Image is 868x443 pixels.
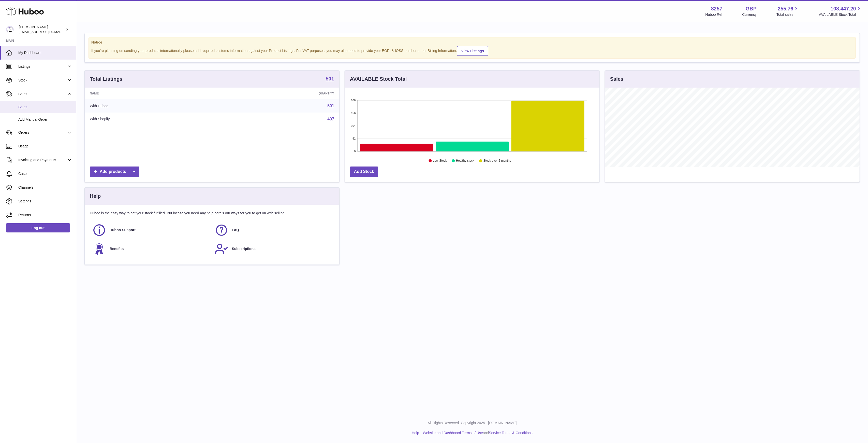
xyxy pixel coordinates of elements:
[18,92,67,96] span: Sales
[18,50,72,55] span: My Dashboard
[18,158,67,162] span: Invoicing and Payments
[456,159,475,163] text: Healthy stock
[483,159,511,163] text: Stock over 2 months
[18,78,67,83] span: Stock
[90,193,101,200] h3: Help
[350,167,378,177] a: Add Stock
[326,76,334,82] a: 501
[6,26,14,33] img: don@skinsgolf.com
[819,12,862,17] span: AVAILABLE Stock Total
[90,167,139,177] a: Add products
[351,99,356,102] text: 208
[85,113,222,126] td: With Shopify
[90,76,123,82] h3: Total Listings
[711,5,723,12] strong: 8257
[421,431,533,435] li: and
[351,112,356,115] text: 156
[222,88,339,99] th: Quantity
[232,228,239,232] span: FAQ
[423,431,483,435] a: Website and Dashboard Terms of Use
[110,228,136,232] span: Huboo Support
[18,213,72,217] span: Returns
[215,242,332,256] a: Subscriptions
[352,137,356,140] text: 52
[18,199,72,204] span: Settings
[489,431,533,435] a: Service Terms & Conditions
[776,5,799,17] a: 255.76 Total sales
[776,12,799,17] span: Total sales
[19,30,75,34] span: [EMAIL_ADDRESS][DOMAIN_NAME]
[18,144,72,149] span: Usage
[705,12,723,17] div: Huboo Ref
[19,25,65,34] div: [PERSON_NAME]
[85,88,222,99] th: Name
[18,130,67,135] span: Orders
[746,5,757,12] strong: GBP
[354,150,356,153] text: 0
[215,223,332,237] a: FAQ
[327,117,334,121] a: 497
[327,104,334,108] a: 501
[350,76,407,82] h3: AVAILABLE Stock Total
[742,12,757,17] div: Currency
[91,40,853,45] strong: Notice
[110,246,124,251] span: Benefits
[433,159,447,163] text: Low Stock
[412,431,419,435] a: Help
[326,76,334,81] strong: 501
[610,76,623,82] h3: Sales
[18,64,67,69] span: Listings
[351,124,356,127] text: 104
[232,246,256,251] span: Subscriptions
[778,5,793,12] span: 255.76
[819,5,862,17] a: 108,447.20 AVAILABLE Stock Total
[92,223,210,237] a: Huboo Support
[18,185,72,190] span: Channels
[90,211,334,216] p: Huboo is the easy way to get your stock fulfilled. But incase you need any help here's our ways f...
[80,421,864,425] p: All Rights Reserved. Copyright 2025 - [DOMAIN_NAME]
[6,223,70,232] a: Log out
[18,105,72,109] span: Sales
[18,171,72,176] span: Cases
[457,46,488,56] a: View Listings
[91,45,853,56] div: If you're planning on sending your products internationally please add required customs informati...
[18,117,72,122] span: Add Manual Order
[92,242,210,256] a: Benefits
[831,5,856,12] span: 108,447.20
[85,99,222,113] td: With Huboo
